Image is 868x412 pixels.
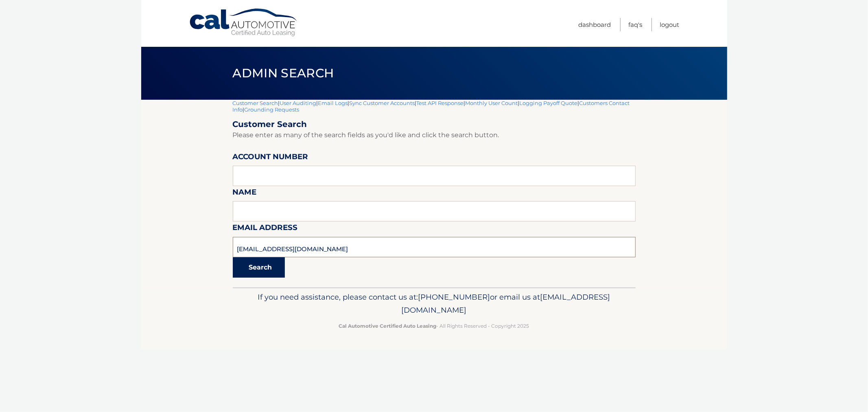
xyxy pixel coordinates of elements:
span: [PHONE_NUMBER] [418,292,490,302]
label: Name [233,186,257,201]
a: Customers Contact Info [233,100,630,113]
button: Search [233,257,285,278]
label: Account Number [233,151,308,166]
a: Cal Automotive [189,8,299,37]
strong: Cal Automotive Certified Auto Leasing [339,323,437,329]
p: If you need assistance, please contact us at: or email us at [238,291,630,317]
a: Email Logs [318,100,348,106]
div: | | | | | | | | [233,100,636,287]
p: - All Rights Reserved - Copyright 2025 [238,322,630,330]
span: Admin Search [233,66,334,81]
p: Please enter as many of the search fields as you'd like and click the search button. [233,129,636,141]
a: Grounding Requests [245,106,300,113]
a: Logging Payoff Quote [520,100,578,106]
label: Email Address [233,221,298,237]
a: Customer Search [233,100,278,106]
a: User Auditing [280,100,317,106]
a: FAQ's [629,18,643,31]
a: Logout [660,18,680,31]
a: Monthly User Count [466,100,518,106]
a: Test API Response [417,100,464,106]
a: Dashboard [579,18,611,31]
h2: Customer Search [233,119,636,129]
a: Sync Customer Accounts [350,100,415,106]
